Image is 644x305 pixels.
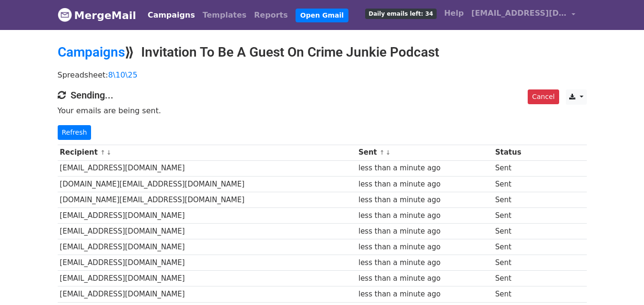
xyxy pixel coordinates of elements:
td: [EMAIL_ADDRESS][DOMAIN_NAME] [58,239,357,255]
td: [DOMAIN_NAME][EMAIL_ADDRESS][DOMAIN_NAME] [58,176,357,192]
td: Sent [493,271,542,286]
h2: ⟫ Invitation To Be A Guest On Crime Junkie Podcast [58,44,587,60]
th: Status [493,145,542,160]
td: Sent [493,224,542,239]
img: MergeMail logo [58,8,72,22]
div: less than a minute ago [358,273,491,284]
td: [EMAIL_ADDRESS][DOMAIN_NAME] [58,224,357,239]
td: Sent [493,286,542,302]
a: [EMAIL_ADDRESS][DOMAIN_NAME] [468,4,579,26]
a: Cancel [528,89,559,104]
div: less than a minute ago [358,226,491,237]
p: Spreadsheet: [58,70,587,80]
div: less than a minute ago [358,195,491,206]
h4: Sending... [58,89,587,101]
td: [EMAIL_ADDRESS][DOMAIN_NAME] [58,286,357,302]
th: Recipient [58,145,357,160]
a: Campaigns [144,6,199,25]
a: Daily emails left: 34 [361,4,440,23]
a: ↑ [379,149,385,156]
div: less than a minute ago [358,257,491,268]
span: Daily emails left: 34 [365,9,436,19]
td: [DOMAIN_NAME][EMAIL_ADDRESS][DOMAIN_NAME] [58,192,357,207]
td: Sent [493,207,542,223]
a: Templates [199,6,250,25]
td: Sent [493,255,542,271]
td: [EMAIL_ADDRESS][DOMAIN_NAME] [58,207,357,223]
p: Your emails are being sent. [58,106,587,116]
td: Sent [493,239,542,255]
a: ↓ [106,149,112,156]
a: Refresh [58,125,92,140]
span: [EMAIL_ADDRESS][DOMAIN_NAME] [471,8,567,19]
td: [EMAIL_ADDRESS][DOMAIN_NAME] [58,255,357,271]
a: Reports [250,6,292,25]
a: MergeMail [58,5,136,25]
div: less than a minute ago [358,242,491,253]
div: less than a minute ago [358,210,491,221]
td: Sent [493,192,542,207]
td: [EMAIL_ADDRESS][DOMAIN_NAME] [58,271,357,286]
div: less than a minute ago [358,163,491,174]
a: ↓ [386,149,391,156]
div: less than a minute ago [358,179,491,190]
a: 8\10\25 [108,70,138,79]
th: Sent [356,145,493,160]
a: Campaigns [58,44,125,60]
a: Open Gmail [296,9,348,22]
td: Sent [493,160,542,176]
td: [EMAIL_ADDRESS][DOMAIN_NAME] [58,160,357,176]
a: ↑ [100,149,105,156]
a: Help [440,4,468,23]
td: Sent [493,176,542,192]
div: less than a minute ago [358,289,491,300]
